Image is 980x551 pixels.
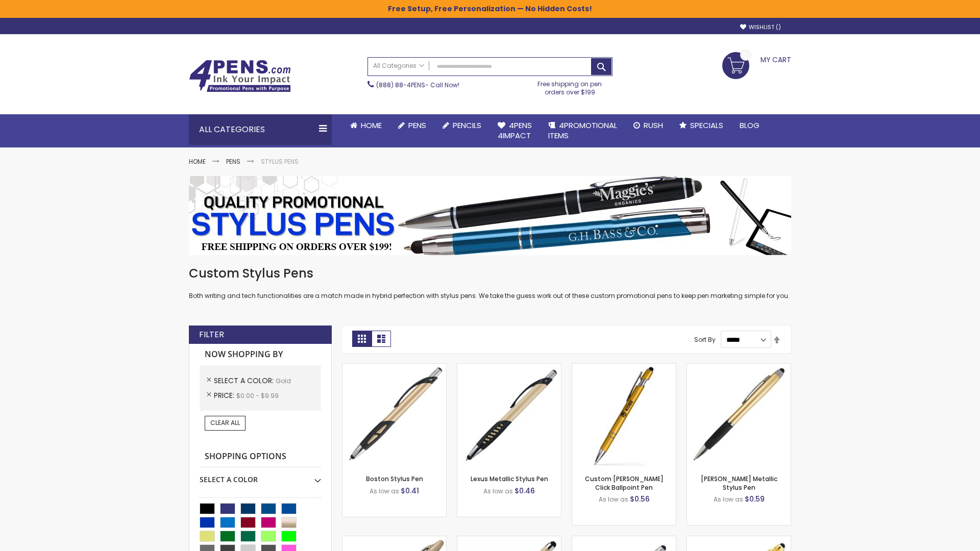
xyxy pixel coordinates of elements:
[189,265,791,282] h1: Custom Stylus Pens
[189,265,791,300] div: Both writing and tech functionalities are a match made in hybrid perfection with stylus pens. We ...
[625,114,671,137] a: Rush
[189,176,791,255] img: Stylus Pens
[514,486,535,496] span: $0.46
[376,81,425,89] a: (888) 88-4PENS
[745,494,765,504] span: $0.59
[483,487,513,495] span: As low as
[390,114,434,137] a: Pens
[644,120,663,131] span: Rush
[471,474,548,483] a: Lexus Metallic Stylus Pen
[261,157,299,166] strong: Stylus Pens
[199,329,224,340] strong: Filter
[457,536,561,544] a: Islander Softy Metallic Gel Pen with Stylus-Gold
[527,76,613,96] div: Free shipping on pen orders over $199
[453,120,481,131] span: Pencils
[214,375,276,386] span: Select A Color
[342,536,446,544] a: Twist Highlighter-Pen Stylus Combo-Gold
[457,363,561,372] a: Lexus Metallic Stylus Pen-Gold
[687,536,791,544] a: I-Stylus-Slim-Gold-Gold
[205,416,246,430] a: Clear All
[740,23,781,31] a: Wishlist
[434,114,489,137] a: Pencils
[200,446,321,468] strong: Shopping Options
[731,114,768,137] a: Blog
[540,114,625,147] a: 4PROMOTIONALITEMS
[276,377,291,385] span: Gold
[368,58,429,74] a: All Categories
[342,363,446,372] a: Boston Stylus Pen-Gold
[236,391,279,400] span: $0.00 - $9.99
[687,363,791,372] a: Lory Metallic Stylus Pen-Gold
[457,364,561,467] img: Lexus Metallic Stylus Pen-Gold
[352,331,372,347] strong: Grid
[376,81,459,89] span: - Call Now!
[599,495,628,504] span: As low as
[498,120,532,141] span: 4Pens 4impact
[687,364,791,467] img: Lory Metallic Stylus Pen-Gold
[370,487,399,495] span: As low as
[373,62,424,70] span: All Categories
[401,486,419,496] span: $0.41
[408,120,426,131] span: Pens
[671,114,731,137] a: Specials
[189,114,332,145] div: All Categories
[690,120,723,131] span: Specials
[572,363,676,372] a: Custom Alex II Click Ballpoint Pen-Gold
[701,474,777,491] a: [PERSON_NAME] Metallic Stylus Pen
[189,60,291,92] img: 4Pens Custom Pens and Promotional Products
[740,120,759,131] span: Blog
[489,114,540,147] a: 4Pens4impact
[366,474,423,483] a: Boston Stylus Pen
[694,335,716,344] label: Sort By
[572,364,676,467] img: Custom Alex II Click Ballpoint Pen-Gold
[342,114,390,137] a: Home
[210,418,240,427] span: Clear All
[548,120,617,141] span: 4PROMOTIONAL ITEMS
[714,495,743,504] span: As low as
[200,344,321,365] strong: Now Shopping by
[214,390,236,400] span: Price
[361,120,382,131] span: Home
[189,157,206,166] a: Home
[342,364,446,467] img: Boston Stylus Pen-Gold
[630,494,650,504] span: $0.56
[572,536,676,544] a: Cali Custom Stylus Gel pen-Gold
[200,467,321,485] div: Select A Color
[226,157,240,166] a: Pens
[585,474,664,491] a: Custom [PERSON_NAME] Click Ballpoint Pen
